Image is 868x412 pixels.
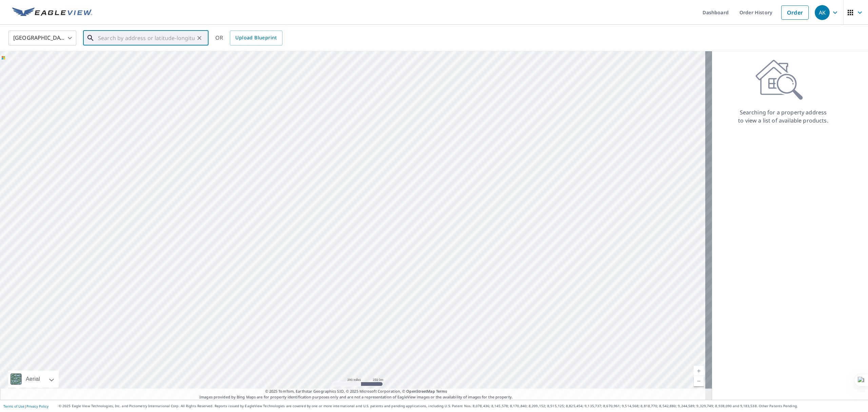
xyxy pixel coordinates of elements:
a: Privacy Policy [26,404,48,409]
span: © 2025 TomTom, Earthstar Geographics SIO, © 2025 Microsoft Corporation, © [265,389,447,394]
a: Current Level 5, Zoom In [694,366,704,376]
a: Order [781,5,809,20]
img: EV Logo [12,7,92,18]
input: Search by address or latitude-longitude [98,29,195,48]
div: OR [215,31,282,45]
a: Upload Blueprint [230,31,282,45]
a: Current Level 5, Zoom Out [694,376,704,386]
span: Upload Blueprint [235,34,277,42]
div: Aerial [8,371,59,388]
a: Terms of Use [3,404,24,409]
p: | [3,404,48,408]
div: Aerial [24,371,42,388]
div: [GEOGRAPHIC_DATA] [8,29,76,48]
p: © 2025 Eagle View Technologies, Inc. and Pictometry International Corp. All Rights Reserved. Repo... [59,404,865,409]
p: Searching for a property address to view a list of available products. [738,108,829,125]
div: AK [815,5,830,20]
button: Clear [195,33,204,43]
a: OpenStreetMap [406,389,435,394]
a: Terms [436,389,447,394]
